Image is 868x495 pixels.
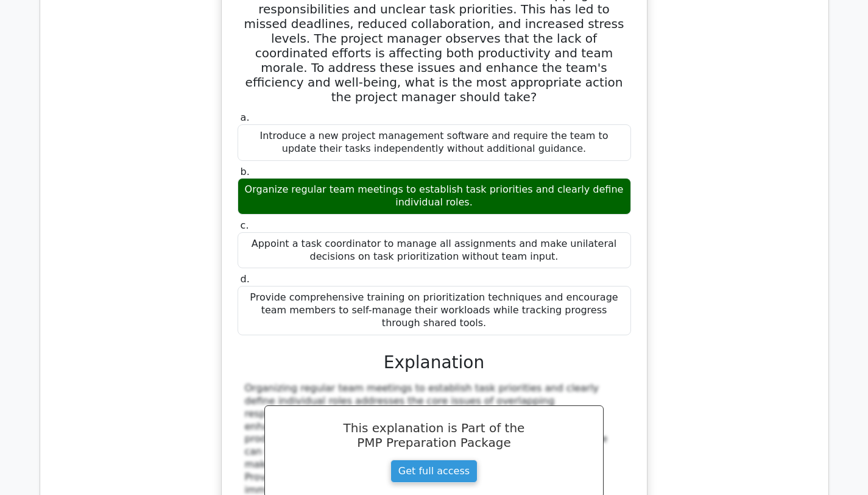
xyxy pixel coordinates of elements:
span: a. [241,112,250,123]
div: Provide comprehensive training on prioritization techniques and encourage team members to self-ma... [238,286,631,335]
span: d. [241,273,250,285]
a: Get full access [390,460,478,483]
div: Introduce a new project management software and require the team to update their tasks independen... [238,124,631,161]
div: Appoint a task coordinator to manage all assignments and make unilateral decisions on task priori... [238,232,631,269]
h3: Explanation [245,352,624,373]
div: Organize regular team meetings to establish task priorities and clearly define individual roles. [238,178,631,215]
span: c. [241,219,249,231]
span: b. [241,166,250,177]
